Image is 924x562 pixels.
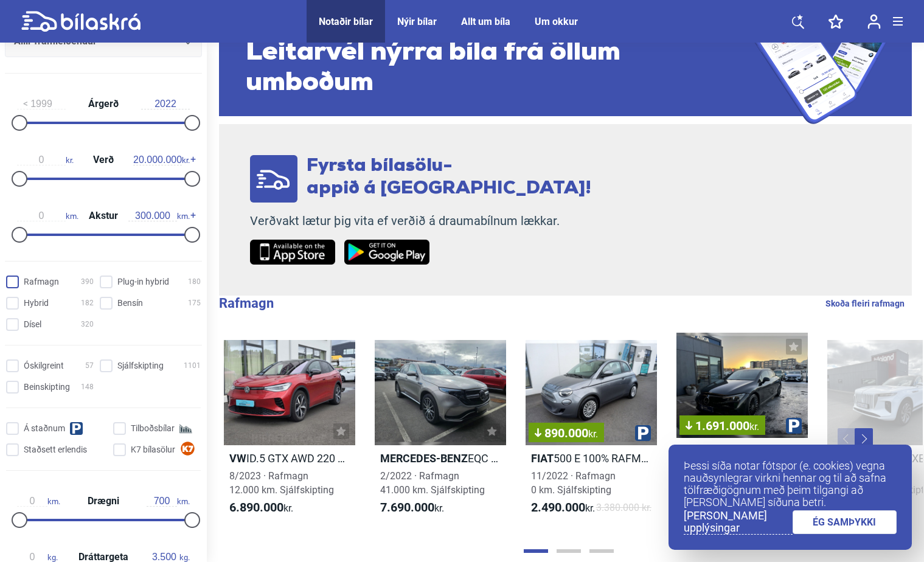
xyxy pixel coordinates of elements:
[684,510,793,535] a: [PERSON_NAME] upplýsingar
[24,359,64,372] span: Óskilgreint
[250,213,591,229] p: Verðvakt lætur þig vita ef verðið á draumabílnum lækkar.
[684,460,897,508] p: Þessi síða notar fótspor (e. cookies) vegna nauðsynlegrar virkni hennar og til að safna tölfræðig...
[531,500,585,515] b: 2.490.000
[531,452,554,465] b: Fiat
[535,16,578,27] a: Um okkur
[24,318,41,331] span: Dísel
[24,276,59,288] span: Rafmagn
[375,333,506,533] a: Mercedes-BenzEQC 400 4MATIC POWER2/2022 · Rafmagn41.000 km. Sjálfskipting7.690.000kr.
[81,318,94,331] span: 320
[531,470,616,496] span: 11/2022 · Rafmagn 0 km. Sjálfskipting
[75,552,131,562] span: Dráttargeta
[676,444,808,458] h2: EQE 350 4MATIC
[24,443,87,456] span: Staðsett erlendis
[219,296,274,311] b: Rafmagn
[24,422,65,435] span: Á staðnum
[24,381,70,394] span: Beinskipting
[380,501,444,515] span: kr.
[461,16,510,27] a: Allt um bíla
[85,359,94,372] span: 57
[17,210,78,221] span: km.
[526,333,657,533] a: 890.000kr.Fiat500 E 100% RAFMAGN11/2022 · Rafmagn0 km. Sjálfskipting2.490.000kr.3.380.000 kr.
[85,496,122,506] span: Drægni
[319,16,373,27] a: Notaðir bílar
[81,276,94,288] span: 390
[24,297,49,310] span: Hybrid
[117,359,164,372] span: Sjálfskipting
[557,549,581,553] button: Page 2
[749,421,759,432] span: kr.
[131,443,175,456] span: K7 bílasölur
[526,451,657,465] h2: 500 E 100% RAFMAGN
[147,496,190,507] span: km.
[793,510,897,534] a: ÉG SAMÞYKKI
[535,427,598,439] span: 890.000
[81,297,94,310] span: 182
[588,428,598,440] span: kr.
[117,276,169,288] span: Plug-in hybrid
[224,451,355,465] h2: ID.5 GTX AWD 220 KW M/[PERSON_NAME]
[825,296,905,311] a: Skoða fleiri rafmagn
[117,297,143,310] span: Bensín
[397,16,437,27] a: Nýir bílar
[17,496,60,507] span: km.
[380,500,434,515] b: 7.690.000
[246,38,742,99] span: Leitarvél nýrra bíla frá öllum umboðum
[855,428,873,450] button: Next
[229,452,246,465] b: VW
[589,549,614,553] button: Page 3
[86,211,121,221] span: Akstur
[131,422,175,435] span: Tilboðsbílar
[596,501,651,515] span: 3.380.000 kr.
[686,420,759,432] span: 1.691.000
[531,501,595,515] span: kr.
[184,359,201,372] span: 1101
[375,451,506,465] h2: EQC 400 4MATIC POWER
[224,333,355,533] a: VWID.5 GTX AWD 220 KW M/[PERSON_NAME]8/2023 · Rafmagn12.000 km. Sjálfskipting6.890.000kr.
[867,14,881,29] img: user-login.svg
[380,452,468,465] b: Mercedes-Benz
[128,210,190,221] span: km.
[229,470,334,496] span: 8/2023 · Rafmagn 12.000 km. Sjálfskipting
[85,99,122,109] span: Árgerð
[17,154,74,165] span: kr.
[229,500,283,515] b: 6.890.000
[524,549,548,553] button: Page 1
[307,157,591,198] span: Fyrsta bílasölu- appið á [GEOGRAPHIC_DATA]!
[133,154,190,165] span: kr.
[676,333,808,533] a: 1.691.000kr.Mercedes-BenzEQE 350 4MATIC3/2023 · Rafmagn31.000 km. Sjálfskipting10.799.000kr.12.49...
[229,501,293,515] span: kr.
[90,155,117,165] span: Verð
[188,297,201,310] span: 175
[188,276,201,288] span: 180
[380,470,485,496] span: 2/2022 · Rafmagn 41.000 km. Sjálfskipting
[838,428,856,450] button: Previous
[81,381,94,394] span: 148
